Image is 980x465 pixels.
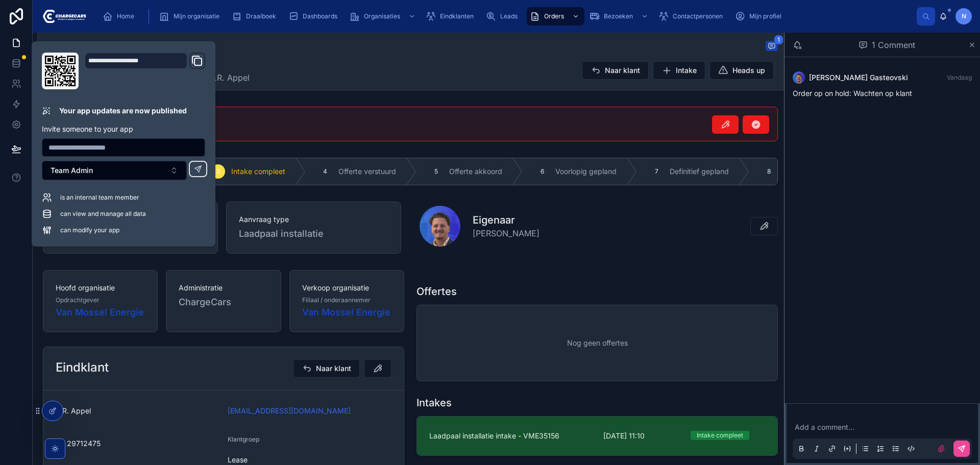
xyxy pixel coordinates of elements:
[676,65,697,76] span: Intake
[246,12,276,20] span: Draaiboek
[228,435,259,443] span: Klantgroep
[41,8,86,25] img: App logo
[179,295,231,309] span: ChargeCars
[440,12,474,20] span: Eindklanten
[774,35,783,45] span: 1
[56,296,100,304] span: Opdrachtgever
[56,406,219,416] span: S.R. Appel
[56,438,219,449] span: 06 29712475
[117,12,134,20] span: Home
[228,455,391,465] span: Lease
[603,431,678,441] span: [DATE] 11:10
[655,7,730,26] a: Contactpersonen
[66,115,704,123] h5: ON HOLD | check-up 17-9-2025 23:59
[156,7,227,26] a: Mijn organisatie
[582,61,649,80] button: Naar klant
[323,167,327,176] span: 4
[483,7,525,26] a: Leads
[434,167,438,176] span: 5
[316,363,351,374] span: Naar klant
[653,61,705,80] button: Intake
[541,167,544,176] span: 6
[42,124,205,134] p: Invite someone to your app
[302,283,391,293] span: Verkoop organisatie
[947,74,972,81] span: Vandaag
[673,12,723,20] span: Contactpersonen
[174,12,219,20] span: Mijn organisatie
[793,88,972,99] p: Order op on hold: Wachten op klant
[42,161,187,180] button: Select Button
[229,7,283,26] a: Draaiboek
[473,227,540,239] span: [PERSON_NAME]
[449,166,502,177] span: Offerte akkoord
[709,61,774,80] button: Heads up
[429,431,591,441] span: Laadpaal installatie intake - VME35156
[732,7,789,26] a: Mijn profiel
[749,12,781,20] span: Mijn profiel
[655,167,658,176] span: 7
[555,166,617,177] span: Voorlopig gepland
[544,12,564,20] span: Orders
[423,7,481,26] a: Eindklanten
[697,431,743,440] div: Intake compleet
[216,167,220,176] span: 3
[228,406,351,416] a: [EMAIL_ADDRESS][DOMAIN_NAME]
[100,7,141,26] a: Home
[604,12,633,20] span: Bezoeken
[179,283,268,293] span: Administratie
[338,166,396,177] span: Offerte verstuurd
[416,284,457,299] h1: Offertes
[567,338,628,348] span: Nog geen offertes
[732,65,765,76] span: Heads up
[56,305,144,320] a: Van Mossel Energie
[473,213,540,227] h1: Eigenaar
[605,65,640,76] span: Naar klant
[85,53,205,89] div: Domain and Custom Link
[285,7,345,26] a: Dashboards
[527,7,584,26] a: Orders
[302,305,390,320] a: Van Mossel Energie
[586,7,653,26] a: Bezoeken
[56,359,109,376] h2: Eindklant
[962,12,966,20] span: N
[766,41,778,53] button: 1
[59,106,187,116] p: Your app updates are now published
[364,12,400,20] span: Organisaties
[94,5,917,28] div: scrollable content
[231,166,285,177] span: Intake compleet
[239,214,388,225] span: Aanvraag type
[60,193,139,202] span: is an internal team member
[416,396,452,410] h1: Intakes
[302,296,371,304] span: Filiaal / onderaannemer
[670,166,729,177] span: Definitief gepland
[809,72,908,83] span: [PERSON_NAME] Gasteovski
[500,12,518,20] span: Leads
[60,210,146,218] span: can view and manage all data
[60,226,119,234] span: can modify your app
[417,417,777,455] a: Laadpaal installatie intake - VME35156[DATE] 11:10Intake compleet
[872,39,915,51] span: 1 Comment
[767,167,771,176] span: 8
[56,283,145,293] span: Hoofd organisatie
[51,165,93,176] span: Team Admin
[66,125,704,135] div: Wachten op klant
[293,359,360,378] button: Naar klant
[347,7,421,26] a: Organisaties
[303,12,337,20] span: Dashboards
[239,227,324,241] span: Laadpaal installatie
